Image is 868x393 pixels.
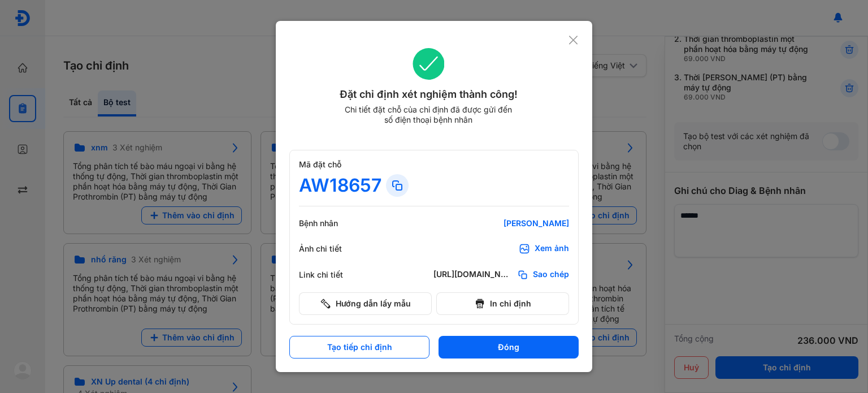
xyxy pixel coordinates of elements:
div: [PERSON_NAME] [433,218,569,228]
button: In chỉ định [436,292,569,315]
div: Link chi tiết [299,270,367,280]
div: Chi tiết đặt chỗ của chỉ định đã được gửi đến số điện thoại bệnh nhân [340,105,517,125]
div: [URL][DOMAIN_NAME] [433,269,513,280]
div: Mã đặt chỗ [299,159,569,170]
button: Đóng [439,336,579,359]
button: Hướng dẫn lấy mẫu [299,292,432,315]
div: Ảnh chi tiết [299,244,367,254]
div: Xem ảnh [535,243,569,254]
div: Đặt chỉ định xét nghiệm thành công! [289,87,568,102]
span: Sao chép [533,269,569,280]
div: AW18657 [299,174,381,197]
div: Bệnh nhân [299,218,367,228]
button: Tạo tiếp chỉ định [289,336,429,359]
